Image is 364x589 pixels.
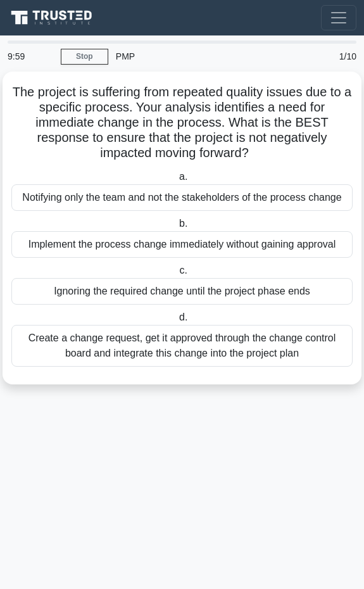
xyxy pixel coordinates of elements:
span: b. [179,218,187,229]
div: Ignoring the required change until the project phase ends [11,278,353,305]
h5: The project is suffering from repeated quality issues due to a specific process. Your analysis id... [10,84,354,161]
div: PMP [108,44,303,69]
a: Stop [61,49,108,65]
div: Implement the process change immediately without gaining approval [11,231,353,258]
span: d. [179,312,187,322]
div: Notifying only the team and not the stakeholders of the process change [11,184,353,211]
button: Toggle navigation [321,5,356,30]
span: c. [180,265,187,275]
span: a. [179,171,187,182]
div: 1/10 [303,44,364,69]
div: Create a change request, get it approved through the change control board and integrate this chan... [11,325,353,367]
